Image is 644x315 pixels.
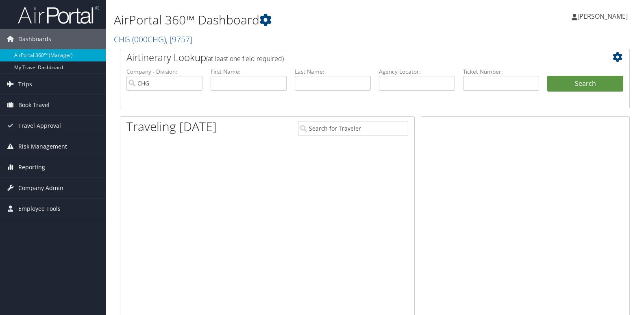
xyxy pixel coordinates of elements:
span: (at least one field required) [206,54,284,63]
span: Reporting [18,157,45,177]
a: CHG [114,34,192,45]
span: Dashboards [18,29,51,49]
h1: Traveling [DATE] [126,118,217,135]
span: Risk Management [18,136,67,157]
a: [PERSON_NAME] [572,4,636,28]
span: , [ 9757 ] [166,34,192,45]
span: Book Travel [18,95,50,115]
input: Search for Traveler [298,121,408,136]
label: Ticket Number: [463,68,539,76]
span: Company Admin [18,178,63,198]
span: Travel Approval [18,116,61,136]
h2: Airtinerary Lookup [126,50,581,64]
span: ( 000CHG ) [132,34,166,45]
h1: AirPortal 360™ Dashboard [114,11,462,28]
label: Last Name: [295,68,371,76]
label: Company - Division: [126,68,202,76]
span: Employee Tools [18,199,61,219]
label: First Name: [211,68,287,76]
span: Trips [18,74,32,94]
button: Search [547,76,623,92]
label: Agency Locator: [379,68,455,76]
span: [PERSON_NAME] [577,12,628,21]
img: airportal-logo.png [18,5,99,24]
